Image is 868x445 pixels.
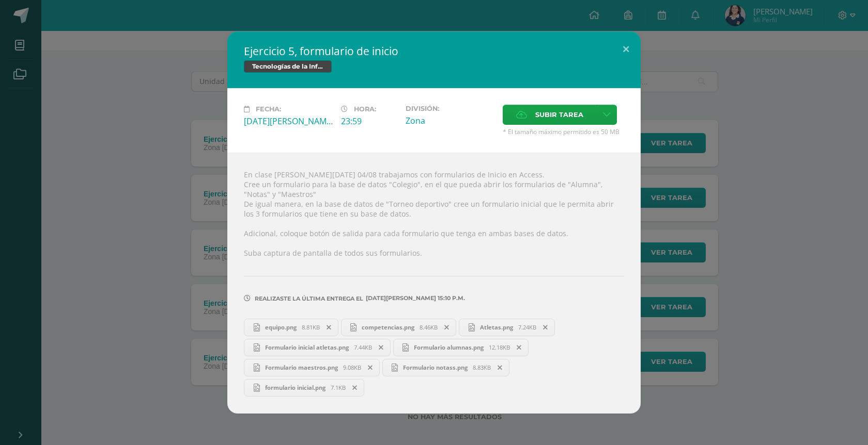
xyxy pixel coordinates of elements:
a: Atletas.png 7.24KB [459,319,555,336]
span: formulario inicial.png [260,384,331,391]
a: Formulario alumnas.png 12.18KB [393,339,529,356]
span: Remover entrega [491,362,509,373]
span: Atletas.png [475,323,518,331]
span: 9.08KB [343,364,361,371]
span: Fecha: [256,105,281,113]
span: Remover entrega [362,362,379,373]
span: 8.83KB [473,364,491,371]
span: Remover entrega [373,342,390,353]
span: Formulario notass.png [398,364,473,371]
div: [DATE][PERSON_NAME] [244,116,333,127]
span: competencias.png [357,323,420,331]
span: 12.18KB [489,343,510,351]
span: 7.44KB [354,343,372,351]
span: * El tamaño máximo permitido es 50 MB [503,127,624,136]
a: equipo.png 8.81KB [244,319,338,336]
a: Formulario maestros.png 9.08KB [244,359,380,376]
span: Hora: [354,105,376,113]
span: Remover entrega [438,322,456,333]
span: [DATE][PERSON_NAME] 15:10 p.m. [363,298,465,299]
span: equipo.png [260,323,302,331]
span: Remover entrega [537,322,554,333]
span: 7.1KB [331,384,346,391]
div: 23:59 [341,116,397,127]
span: Remover entrega [320,322,338,333]
a: Formulario notass.png 8.83KB [382,359,510,376]
span: Realizaste la última entrega el [255,295,363,302]
span: Tecnologías de la Información y la Comunicación 4 [244,60,332,73]
span: 7.24KB [518,323,536,331]
a: competencias.png 8.46KB [341,319,457,336]
a: formulario inicial.png 7.1KB [244,379,364,397]
span: Remover entrega [510,342,528,353]
button: Close (Esc) [611,31,641,67]
span: 8.81KB [302,323,320,331]
div: En clase [PERSON_NAME][DATE] 04/08 trabajamos con formularios de Inicio en Access. Cree un formul... [227,153,641,413]
span: Formulario alumnas.png [409,343,489,351]
span: 8.46KB [420,323,438,331]
a: Formulario inicial atletas.png 7.44KB [244,339,391,356]
h2: Ejercicio 5, formulario de inicio [244,44,624,58]
label: División: [406,105,494,112]
span: Subir tarea [535,105,583,124]
span: Formulario inicial atletas.png [260,343,354,351]
div: Zona [406,115,494,126]
span: Formulario maestros.png [260,364,343,371]
span: Remover entrega [346,382,364,393]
